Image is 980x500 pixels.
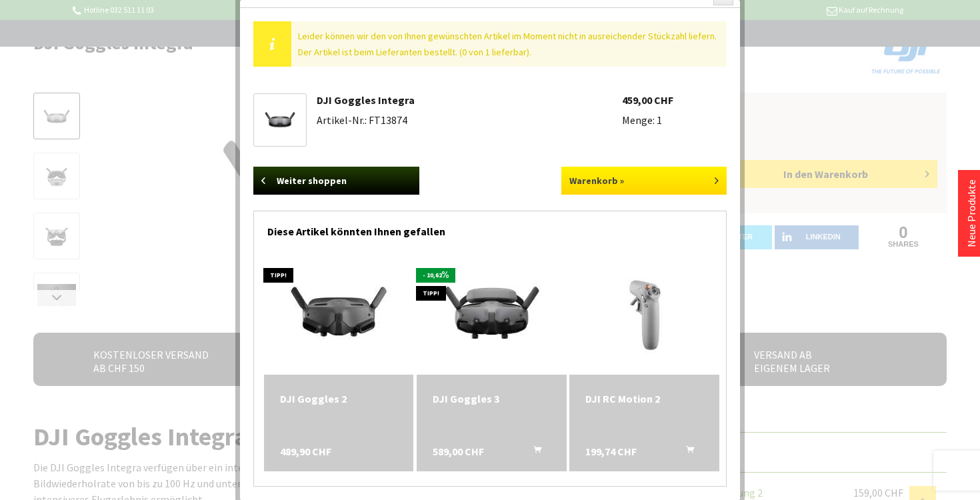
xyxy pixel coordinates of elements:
[291,21,727,67] div: Leider können wir den von Ihnen gewünschten Artikel im Moment nicht in ausreichender Stückzahl li...
[517,443,549,461] button: In den Warenkorb
[280,391,398,407] a: DJI Goggles 2 489,90 CHF
[585,391,703,407] div: DJI RC Motion 2
[257,97,303,143] a: DJI Goggles Integra
[280,443,331,459] span: 489,90 CHF
[279,255,399,375] img: DJI Goggles 2
[561,167,727,195] a: Warenkorb »
[585,443,637,459] span: 199,74 CHF
[317,113,622,127] li: Artikel-Nr.: FT13874
[670,443,702,461] button: In den Warenkorb
[433,391,551,407] div: DJI Goggles 3
[317,93,415,107] a: DJI Goggles Integra
[433,391,551,407] a: DJI Goggles 3 589,00 CHF In den Warenkorb
[257,105,303,135] img: DJI Goggles Integra
[417,265,567,365] img: DJI Goggles 3
[585,391,703,407] a: DJI RC Motion 2 199,74 CHF In den Warenkorb
[622,93,727,107] li: 459,00 CHF
[267,211,713,245] div: Diese Artikel könnten Ihnen gefallen
[569,265,719,365] img: DJI RC Motion 2
[965,179,978,247] a: Neue Produkte
[433,443,484,459] span: 589,00 CHF
[280,391,398,407] div: DJI Goggles 2
[622,113,727,127] li: Menge: 1
[253,167,419,195] a: Weiter shoppen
